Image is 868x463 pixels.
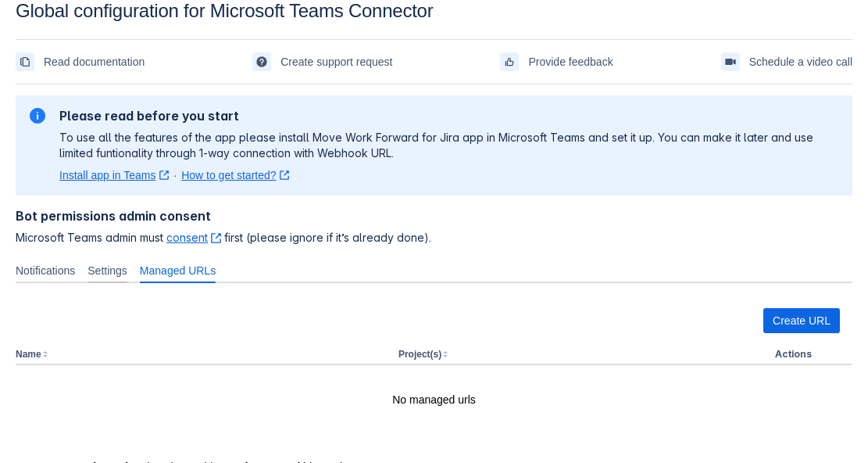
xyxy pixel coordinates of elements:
[88,263,127,278] span: Settings
[16,208,852,224] h4: Bot permissions admin consent
[19,56,31,68] span: documentation
[140,263,216,278] span: Managed URLs
[16,263,75,278] span: Notifications
[500,49,613,74] a: Provide feedback
[763,308,840,333] button: Create URL
[252,49,392,74] a: Create support request
[16,49,145,74] a: Read documentation
[773,308,830,333] span: Create URL
[28,106,47,125] span: information
[749,49,852,74] span: Schedule a video call
[721,49,852,74] a: Schedule a video call
[769,345,852,365] th: Actions
[166,231,221,244] a: consent
[280,49,392,74] span: Create support request
[59,108,840,124] h2: Please read before you start
[44,49,145,74] span: Read documentation
[181,167,289,183] a: How to get started?
[724,56,737,68] span: videoCall
[255,56,268,68] span: support
[16,230,852,246] span: Microsoft Teams admin must first (please ignore if it’s already done).
[225,392,644,407] div: No managed urls
[59,130,840,161] p: To use all the features of the app please install Move Work Forward for Jira app in Microsoft Tea...
[503,56,516,68] span: feedback
[528,49,613,74] span: Provide feedback
[59,167,169,183] a: Install app in Teams
[16,349,41,360] button: Name
[398,349,441,360] button: Project(s)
